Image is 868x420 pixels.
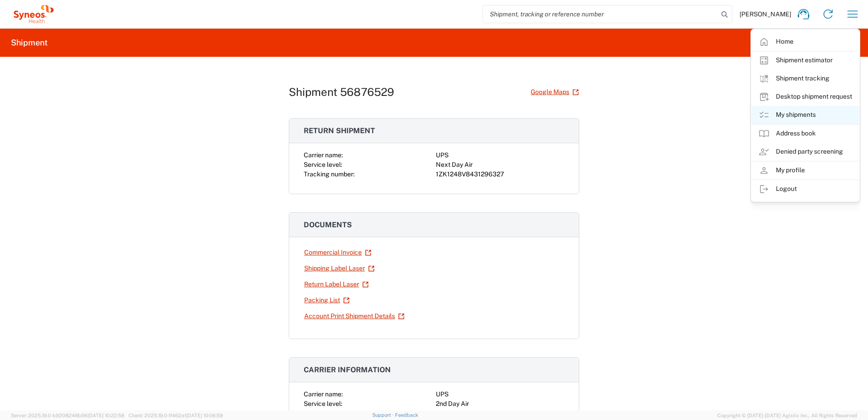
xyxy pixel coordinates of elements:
div: Next Day Air [436,160,564,170]
a: Shipping Label Laser [304,260,375,276]
a: Support [372,412,395,418]
a: My profile [751,161,859,180]
span: Service level: [304,161,342,168]
div: UPS [436,150,564,160]
span: Documents [304,220,352,229]
a: Denied party screening [751,143,859,161]
span: [PERSON_NAME] [740,10,791,18]
a: Feedback [395,412,418,418]
a: Packing List [304,292,350,308]
a: Logout [751,180,859,198]
div: 1ZK1248V8431296327 [436,170,564,179]
span: Tracking number: [304,170,355,178]
h1: Shipment 56876529 [289,85,394,99]
span: Tracking number: [304,410,355,417]
span: Client: 2025.19.0-1f462a1 [128,413,223,418]
span: Carrier information [304,365,391,374]
a: My shipments [751,106,859,124]
a: Home [751,33,859,51]
h2: Shipment [11,37,48,48]
input: Shipment, tracking or reference number [483,5,718,23]
span: Copyright © [DATE]-[DATE] Agistix Inc., All Rights Reserved [717,411,857,420]
span: [DATE] 10:06:59 [186,413,223,418]
span: [DATE] 10:22:58 [88,413,124,418]
a: Account Print Shipment Details [304,308,405,324]
span: Service level: [304,400,342,407]
a: Shipment tracking [751,70,859,88]
a: Desktop shipment request [751,88,859,106]
span: Server: 2025.19.0-b9208248b56 [11,413,124,418]
div: 1ZK1248V0205009474 [436,409,564,418]
a: Google Maps [530,84,579,100]
a: Commercial Invoice [304,245,372,260]
span: Carrier name: [304,390,343,398]
span: Return shipment [304,126,375,135]
div: UPS [436,390,564,399]
span: Carrier name: [304,151,343,159]
a: Return Label Laser [304,276,369,292]
div: 2nd Day Air [436,399,564,409]
a: Address book [751,125,859,143]
a: Shipment estimator [751,51,859,70]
